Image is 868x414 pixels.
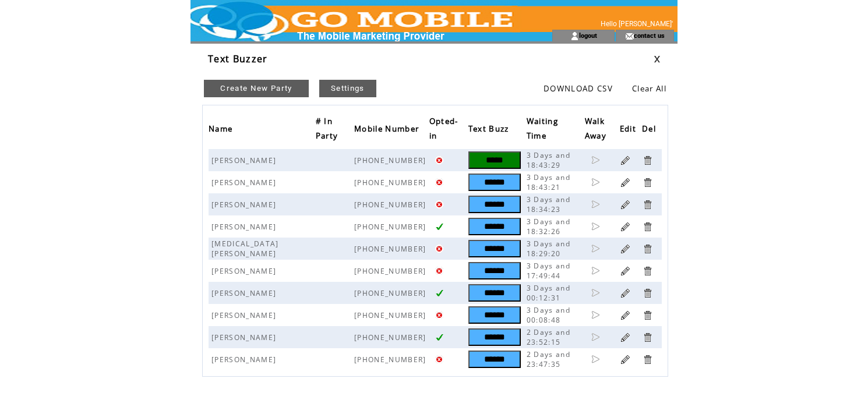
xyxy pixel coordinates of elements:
[585,113,609,147] span: Walk Away
[527,283,570,303] span: 3 Days and 00:12:31
[527,261,570,281] span: 3 Days and 17:49:44
[570,31,579,41] img: account_icon.gif
[527,305,570,325] span: 3 Days and 00:08:48
[632,83,666,94] a: Clear All
[429,113,458,147] span: Opted-in
[527,194,570,214] span: 3 Days and 18:34:23
[204,80,309,97] a: Create New Party
[642,310,653,321] a: Click to delete
[625,31,634,41] img: contact_us_icon.gif
[591,222,600,231] a: Click to set as walk away
[591,178,600,187] a: Click to set as walk away
[354,155,429,165] span: [PHONE_NUMBER]
[620,121,639,140] span: Edit
[620,266,631,277] a: Click to edit
[211,310,279,320] span: [PERSON_NAME]
[620,243,631,254] a: Click to edit
[591,200,600,209] a: Click to set as walk away
[591,310,600,320] a: Click to set as walk away
[642,177,653,188] a: Click to delete
[642,155,653,166] a: Click to delete
[354,332,429,342] span: [PHONE_NUMBER]
[211,355,279,365] span: [PERSON_NAME]
[354,355,429,365] span: [PHONE_NUMBER]
[354,310,429,320] span: [PHONE_NUMBER]
[354,121,422,140] span: Mobile Number
[591,355,600,364] a: Click to set as walk away
[527,239,570,259] span: 3 Days and 18:29:20
[527,172,570,192] span: 3 Days and 18:43:21
[354,288,429,298] span: [PHONE_NUMBER]
[579,31,597,39] a: logout
[620,155,631,166] a: Click to edit
[634,31,665,39] a: contact us
[354,200,429,210] span: [PHONE_NUMBER]
[620,288,631,299] a: Click to edit
[468,121,512,140] span: Text Buzz
[527,150,570,170] span: 3 Days and 18:43:29
[642,243,653,254] a: Click to delete
[208,52,268,65] span: Text Buzzer
[642,332,653,343] a: Click to delete
[591,244,600,253] a: Click to set as walk away
[620,177,631,188] a: Click to edit
[211,288,279,298] span: [PERSON_NAME]
[620,199,631,210] a: Click to edit
[544,83,613,94] a: DOWNLOAD CSV
[211,332,279,342] span: [PERSON_NAME]
[354,222,429,232] span: [PHONE_NUMBER]
[211,239,279,259] span: [MEDICAL_DATA][PERSON_NAME]
[642,199,653,210] a: Click to delete
[642,121,659,140] span: Del
[591,332,600,342] a: Click to set as walk away
[620,354,631,365] a: Click to edit
[211,222,279,232] span: [PERSON_NAME]
[527,113,558,147] span: Waiting Time
[354,266,429,276] span: [PHONE_NUMBER]
[642,288,653,299] a: Click to delete
[211,155,279,165] span: [PERSON_NAME]
[620,310,631,321] a: Click to edit
[354,178,429,187] span: [PHONE_NUMBER]
[209,121,235,140] span: Name
[591,155,600,165] a: Click to set as walk away
[591,288,600,298] a: Click to set as walk away
[620,332,631,343] a: Click to edit
[211,178,279,187] span: [PERSON_NAME]
[527,327,570,347] span: 2 Days and 23:52:15
[642,221,653,232] a: Click to delete
[211,200,279,210] span: [PERSON_NAME]
[591,266,600,275] a: Click to set as walk away
[354,244,429,254] span: [PHONE_NUMBER]
[601,20,673,28] span: Hello [PERSON_NAME]'
[642,354,653,365] a: Click to delete
[527,217,570,236] span: 3 Days and 18:32:26
[319,80,376,97] a: Settings
[642,266,653,277] a: Click to delete
[527,349,570,369] span: 2 Days and 23:47:35
[211,266,279,276] span: [PERSON_NAME]
[316,113,341,147] span: # In Party
[620,221,631,232] a: Click to edit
